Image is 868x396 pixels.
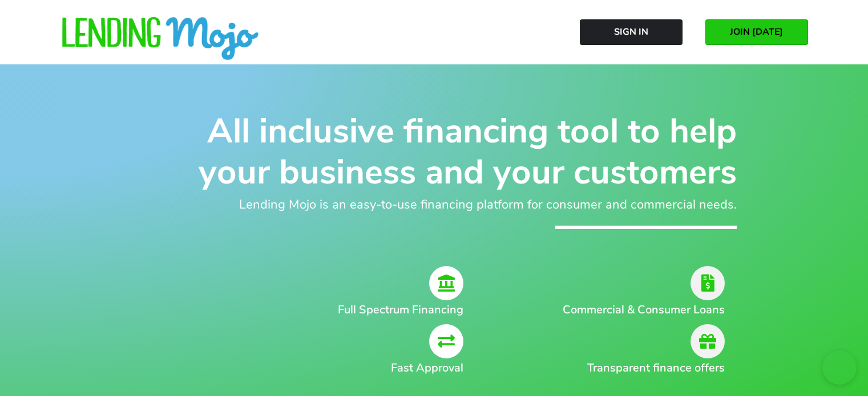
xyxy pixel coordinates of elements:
h2: Fast Approval [183,360,464,377]
h2: Lending Mojo is an easy-to-use financing platform for consumer and commercial needs. [132,195,737,214]
a: Sign In [580,19,683,45]
span: JOIN [DATE] [730,27,783,37]
a: JOIN [DATE] [705,19,808,45]
h2: Commercial & Consumer Loans [543,301,725,319]
span: Sign In [614,27,648,37]
img: lm-horizontal-logo [60,17,260,62]
h2: Transparent finance offers [543,360,725,377]
h2: Full Spectrum Financing [183,301,464,319]
h1: All inclusive financing tool to help your business and your customers [132,111,737,193]
iframe: chat widget [822,350,857,385]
